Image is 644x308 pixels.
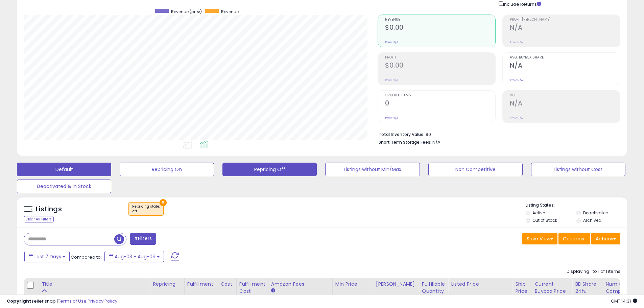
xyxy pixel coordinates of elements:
[132,209,160,214] div: off
[385,116,398,120] small: Prev: N/A
[385,99,495,109] h2: 0
[385,40,398,44] small: Prev: N/A
[120,163,214,176] button: Repricing On
[531,163,625,176] button: Listings without Cost
[379,130,615,138] li: $0
[379,139,431,145] b: Short Term Storage Fees:
[510,78,523,82] small: Prev: N/A
[563,235,584,242] span: Columns
[221,9,239,15] span: Revenue
[432,139,440,145] span: N/A
[7,298,117,305] div: seller snap | |
[220,281,234,288] div: Cost
[24,251,70,262] button: Last 7 Days
[42,281,147,288] div: Title
[567,268,620,275] div: Displaying 1 to 1 of 1 items
[532,210,545,216] label: Active
[558,233,590,244] button: Columns
[36,205,62,214] h5: Listings
[385,56,495,60] span: Profit
[422,281,445,295] div: Fulfillable Quantity
[325,163,420,176] button: Listings without Min/Max
[510,99,620,109] h2: N/A
[515,281,529,295] div: Ship Price
[451,281,509,288] div: Listed Price
[71,254,102,260] span: Compared to:
[104,251,164,262] button: Aug-03 - Aug-09
[510,56,620,60] span: Avg. Buybox Share
[591,233,620,244] button: Actions
[385,62,495,71] h2: $0.00
[510,24,620,33] h2: N/A
[24,216,54,222] div: Clear All Filters
[271,281,330,288] div: Amazon Fees
[526,202,627,209] p: Listing States:
[611,298,637,304] span: 2025-08-17 14:31 GMT
[239,281,265,295] div: Fulfillment Cost
[605,281,630,295] div: Num of Comp.
[510,40,523,44] small: Prev: N/A
[428,163,523,176] button: Non Competitive
[88,298,117,304] a: Privacy Policy
[17,180,111,193] button: Deactivated & In Stock
[575,281,600,295] div: BB Share 24h.
[115,253,156,260] span: Aug-03 - Aug-09
[522,233,557,244] button: Save View
[385,78,398,82] small: Prev: N/A
[34,253,61,260] span: Last 7 Days
[58,298,87,304] a: Terms of Use
[222,163,317,176] button: Repricing Off
[583,210,609,216] label: Deactivated
[510,62,620,71] h2: N/A
[583,217,601,223] label: Archived
[379,132,425,137] b: Total Inventory Value:
[132,204,160,214] span: Repricing state :
[510,116,523,120] small: Prev: N/A
[171,9,202,15] span: Revenue (prev)
[7,298,31,304] strong: Copyright
[130,233,156,245] button: Filters
[532,217,557,223] label: Out of Stock
[17,163,111,176] button: Default
[160,199,167,206] button: ×
[385,94,495,97] span: Ordered Items
[385,18,495,22] span: Revenue
[153,281,182,288] div: Repricing
[271,288,275,294] small: Amazon Fees.
[335,281,370,288] div: Min Price
[376,281,416,288] div: [PERSON_NAME]
[510,18,620,22] span: Profit [PERSON_NAME]
[510,94,620,97] span: ROI
[187,281,215,288] div: Fulfillment
[534,281,569,295] div: Current Buybox Price
[385,24,495,33] h2: $0.00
